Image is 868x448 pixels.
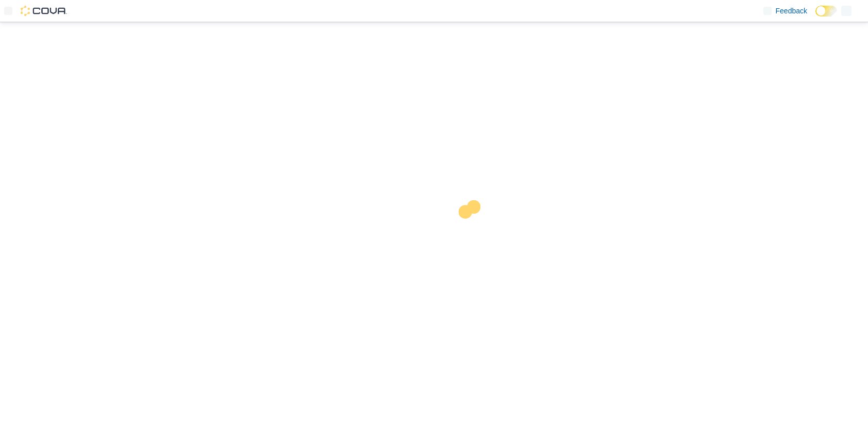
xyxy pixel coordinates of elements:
img: Cova [21,6,67,16]
input: Dark Mode [815,6,837,17]
img: cova-loader [434,193,511,270]
span: Feedback [776,6,807,16]
a: Feedback [759,1,811,21]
